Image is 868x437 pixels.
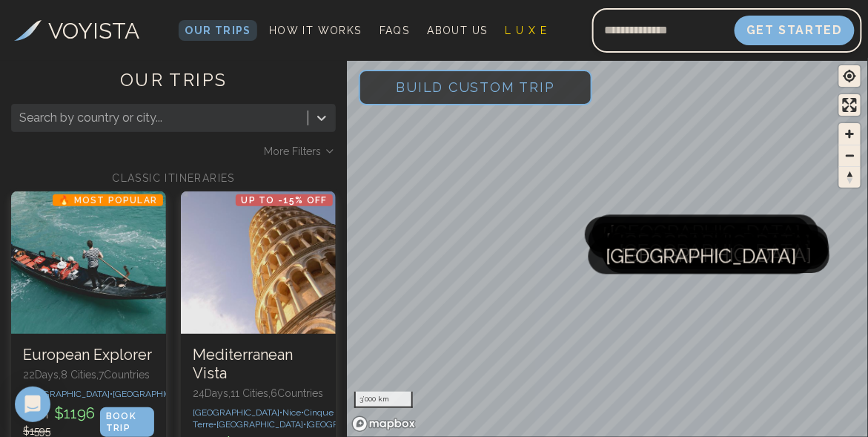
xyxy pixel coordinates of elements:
[839,145,861,166] button: Zoom out
[622,237,812,273] span: [GEOGRAPHIC_DATA]
[359,70,592,105] button: Build Custom Trip
[506,24,548,36] span: L U X E
[611,214,801,250] span: [GEOGRAPHIC_DATA]
[735,16,855,45] button: Get Started
[51,404,98,422] span: $ 1196
[620,234,810,269] span: [GEOGRAPHIC_DATA]
[374,20,416,41] a: FAQs
[193,386,324,401] p: 24 Days, 11 Cities, 6 Countr ies
[621,230,812,266] span: [GEOGRAPHIC_DATA]
[839,65,861,87] button: Find my location
[23,346,154,364] h3: European Explorer
[11,68,336,104] h1: OUR TRIPS
[23,425,50,437] span: $ 1595
[347,58,868,437] canvas: Map
[500,20,554,41] a: L U X E
[839,94,861,116] button: Enter fullscreen
[351,415,417,433] a: Mapbox homepage
[113,389,202,399] span: [GEOGRAPHIC_DATA] •
[100,407,154,437] div: BOOK TRIP
[263,20,368,41] a: How It Works
[14,20,42,41] img: Voyista Logo
[193,346,324,383] h3: Mediterranean Vista
[606,239,797,275] span: [GEOGRAPHIC_DATA]
[11,171,336,185] h2: CLASSIC ITINERARIES
[179,20,257,41] a: Our Trips
[839,166,861,188] button: Reset bearing to north
[185,24,251,36] span: Our Trips
[53,194,163,206] p: 🔥 Most Popular
[269,24,362,36] span: How It Works
[49,14,140,47] h3: VOYISTA
[282,407,304,418] span: Nice •
[236,194,334,206] p: Up to -15% OFF
[14,14,140,47] a: VOYISTA
[839,123,861,145] button: Zoom in
[620,225,811,260] span: [GEOGRAPHIC_DATA]
[839,167,861,188] span: Reset bearing to north
[380,24,410,36] span: FAQs
[427,24,487,36] span: About Us
[354,392,412,408] div: 3’000 km
[372,56,579,119] span: Build Custom Trip
[23,367,154,382] p: 22 Days, 8 Cities, 7 Countr ies
[23,389,113,399] span: [GEOGRAPHIC_DATA] •
[607,223,798,258] span: [GEOGRAPHIC_DATA]
[193,407,282,418] span: [GEOGRAPHIC_DATA] •
[216,419,306,430] span: [GEOGRAPHIC_DATA] •
[839,145,861,166] span: Zoom out
[264,144,321,159] span: More Filters
[306,419,396,430] span: [GEOGRAPHIC_DATA] •
[421,20,493,41] a: About Us
[15,387,50,422] div: Open Intercom Messenger
[592,13,735,48] input: Email address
